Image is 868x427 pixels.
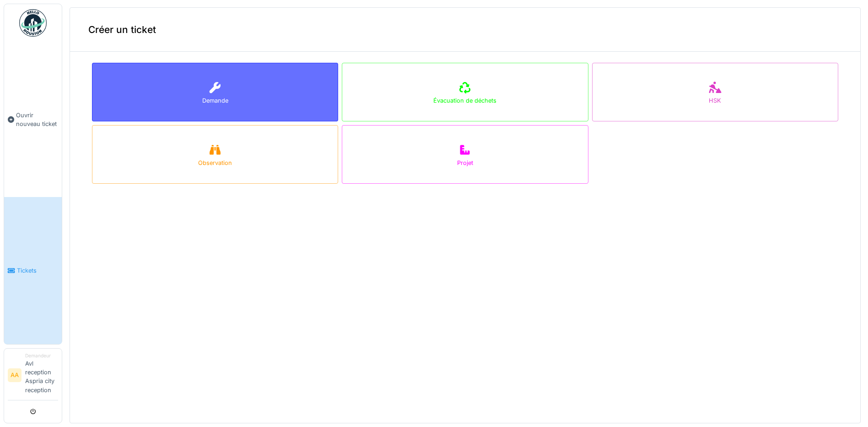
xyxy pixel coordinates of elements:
[433,96,496,105] div: Évacuation de déchets
[4,42,62,197] a: Ouvrir nouveau ticket
[25,352,58,359] div: Demandeur
[19,9,47,37] img: Badge_color-CXgf-gQk.svg
[198,159,232,167] div: Observation
[709,96,721,105] div: HSK
[16,111,58,128] span: Ouvrir nouveau ticket
[25,352,58,398] li: Avl reception Aspria city reception
[8,352,58,400] a: AA DemandeurAvl reception Aspria city reception
[70,8,860,52] div: Créer un ticket
[202,96,228,105] div: Demande
[8,368,22,382] li: AA
[457,159,473,167] div: Projet
[4,197,62,344] a: Tickets
[17,266,58,275] span: Tickets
